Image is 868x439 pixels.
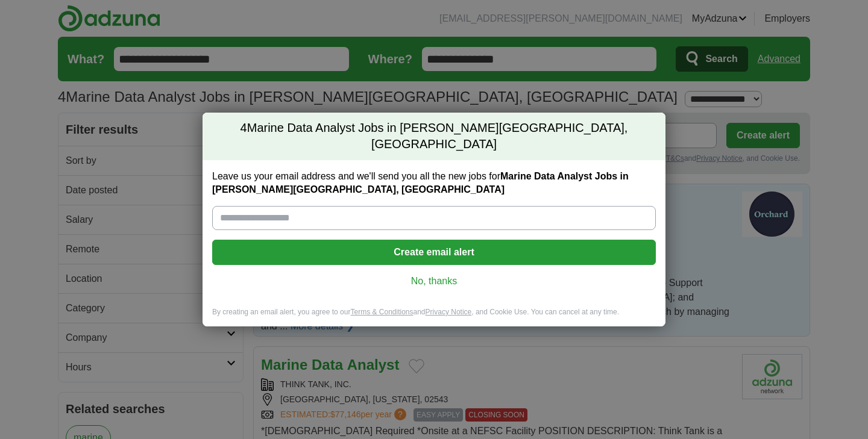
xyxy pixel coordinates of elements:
[203,113,665,160] h2: Marine Data Analyst Jobs in [PERSON_NAME][GEOGRAPHIC_DATA], [GEOGRAPHIC_DATA]
[241,120,247,137] span: 4
[350,308,413,316] a: Terms & Conditions
[212,171,629,195] strong: Marine Data Analyst Jobs in [PERSON_NAME][GEOGRAPHIC_DATA], [GEOGRAPHIC_DATA]
[203,307,665,327] div: By creating an email alert, you agree to our and , and Cookie Use. You can cancel at any time.
[212,240,656,265] button: Create email alert
[222,275,646,288] a: No, thanks
[212,170,656,196] label: Leave us your email address and we'll send you all the new jobs for
[426,308,472,316] a: Privacy Notice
